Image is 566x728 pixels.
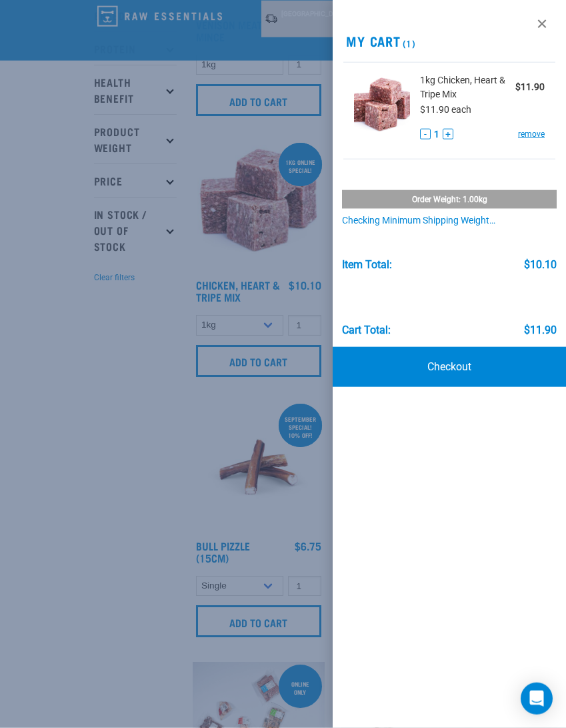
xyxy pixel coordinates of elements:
[342,190,557,209] div: Order weight: 1.00kg
[342,324,391,336] div: Cart total:
[420,129,431,139] button: -
[524,324,557,336] div: $11.90
[420,73,515,101] span: 1kg Chicken, Heart & Tripe Mix
[524,259,557,271] div: $10.10
[342,259,392,271] div: Item Total:
[515,81,545,92] strong: $11.90
[342,216,557,226] div: Checking minimum shipping weight…
[521,683,553,715] div: Open Intercom Messenger
[333,347,566,387] a: Checkout
[420,104,471,115] span: $11.90 each
[443,129,453,139] button: +
[354,73,410,142] img: Chicken, Heart & Tripe Mix
[401,41,416,45] span: (1)
[333,33,566,49] h2: My Cart
[518,128,545,140] a: remove
[434,127,439,141] span: 1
